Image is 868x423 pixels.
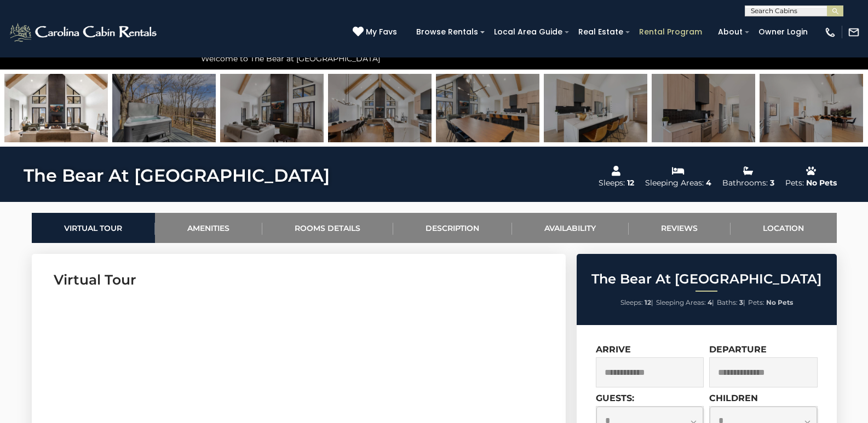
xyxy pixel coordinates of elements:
strong: 4 [708,298,712,306]
img: 166099354 [112,74,216,142]
img: 166099329 [4,74,108,142]
label: Children [709,393,758,403]
a: Availability [512,213,629,243]
a: Owner Login [753,24,813,40]
strong: 3 [739,298,743,306]
span: My Favs [366,26,397,38]
span: Baths: [717,298,738,306]
li: | [620,295,653,310]
img: phone-regular-white.png [824,26,836,38]
strong: No Pets [766,298,793,306]
label: Arrive [596,344,631,355]
a: Location [731,213,837,243]
a: Real Estate [573,24,629,40]
li: | [656,295,714,310]
h3: Virtual Tour [54,270,544,289]
a: My Favs [353,26,400,38]
span: Pets: [748,298,764,306]
img: 166099336 [328,74,432,142]
span: Sleeps: [620,298,643,306]
img: 166099338 [760,74,863,142]
a: Rooms Details [262,213,393,243]
img: 166099337 [544,74,647,142]
div: Welcome to The Bear at [GEOGRAPHIC_DATA] [196,48,673,69]
img: 166099339 [652,74,755,142]
a: About [712,24,748,40]
a: Description [393,213,512,243]
img: 166099335 [436,74,539,142]
h2: The Bear At [GEOGRAPHIC_DATA] [579,272,834,286]
span: Sleeping Areas: [656,298,706,306]
a: Reviews [629,213,731,243]
a: Virtual Tour [32,213,155,243]
a: Browse Rentals [411,24,484,40]
img: 166099331 [220,74,324,142]
a: Rental Program [634,24,708,40]
img: mail-regular-white.png [848,26,860,38]
a: Amenities [155,213,262,243]
a: Local Area Guide [488,24,568,40]
strong: 12 [645,298,651,306]
label: Guests: [596,393,634,403]
li: | [717,295,745,310]
label: Departure [709,344,767,355]
img: White-1-2.png [8,21,160,43]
